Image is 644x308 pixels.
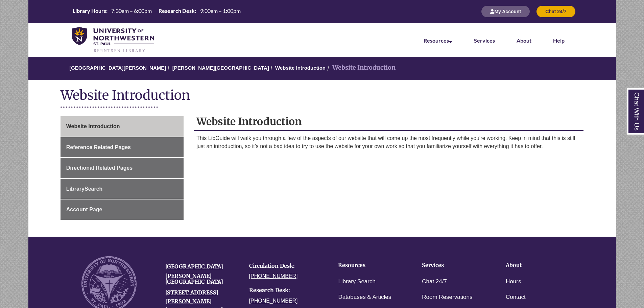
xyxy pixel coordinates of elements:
th: Library Hours: [70,7,109,15]
h4: Services [422,262,485,268]
a: Room Reservations [422,292,472,302]
span: LibrarySearch [66,186,103,192]
a: My Account [481,8,530,14]
a: Chat 24/7 [422,277,447,287]
div: Guide Page Menu [61,116,184,220]
span: Website Introduction [66,123,120,129]
span: 7:30am – 6:00pm [111,7,152,14]
a: Account Page [61,199,184,220]
a: LibrarySearch [61,179,184,199]
span: Directional Related Pages [66,165,133,171]
h4: Research Desk: [249,287,323,293]
span: Account Page [66,207,102,212]
a: [PHONE_NUMBER] [249,273,298,279]
a: [GEOGRAPHIC_DATA][PERSON_NAME] [69,65,166,71]
a: [GEOGRAPHIC_DATA] [165,263,223,270]
li: Website Introduction [326,63,396,73]
a: [PERSON_NAME][GEOGRAPHIC_DATA] [172,65,269,71]
span: Reference Related Pages [66,144,131,150]
button: Chat 24/7 [536,6,575,17]
h4: [PERSON_NAME][GEOGRAPHIC_DATA] [165,273,239,285]
a: Databases & Articles [338,292,391,302]
table: Hours Today [70,7,243,16]
a: Services [474,37,495,44]
a: Resources [424,37,452,44]
th: Research Desk: [156,7,197,15]
a: Hours [506,277,521,287]
a: About [517,37,531,44]
a: Hours Today [70,7,243,16]
span: 9:00am – 1:00pm [200,7,241,14]
img: UNWSP Library Logo [72,27,154,53]
h4: Resources [338,262,401,268]
a: Chat 24/7 [536,8,575,14]
a: Contact [506,292,526,302]
h2: Website Introduction [194,113,583,131]
h1: Website Introduction [61,87,584,105]
p: This LibGuide will walk you through a few of the aspects of our website that will come up the mos... [196,134,581,150]
a: Directional Related Pages [61,158,184,178]
a: Website Introduction [275,65,326,71]
h4: About [506,262,569,268]
h4: Circulation Desk: [249,263,323,269]
a: Website Introduction [61,116,184,137]
a: Library Search [338,277,376,287]
button: My Account [481,6,530,17]
a: [PHONE_NUMBER] [249,298,298,304]
a: Help [553,37,565,44]
a: Reference Related Pages [61,137,184,158]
